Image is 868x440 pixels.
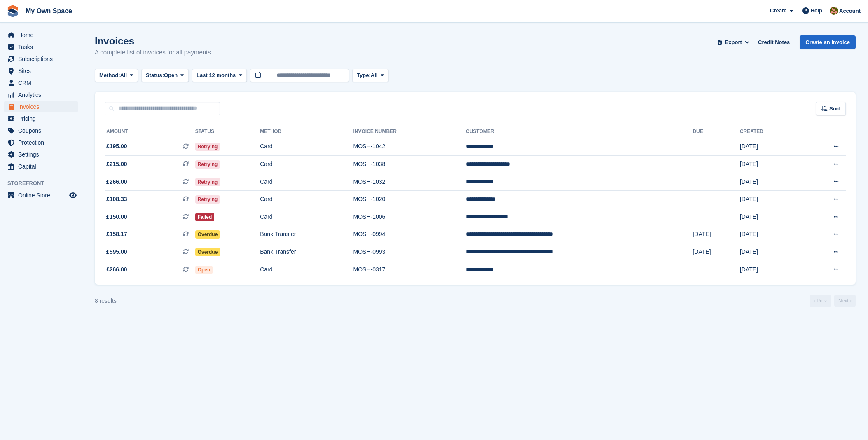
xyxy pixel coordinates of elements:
span: Open [195,266,213,274]
span: Tasks [18,41,68,53]
a: menu [4,77,78,89]
span: Method: [99,71,120,80]
td: MOSH-0993 [353,243,466,261]
a: Next [834,295,856,307]
span: Coupons [18,125,68,136]
span: £108.33 [106,195,127,204]
span: Subscriptions [18,53,68,65]
td: [DATE] [740,173,801,191]
span: Retrying [195,195,220,204]
td: [DATE] [740,243,801,261]
a: menu [4,149,78,160]
span: Help [811,7,822,15]
span: £266.00 [106,178,127,186]
span: Failed [195,213,215,221]
td: [DATE] [740,208,801,226]
td: MOSH-0317 [353,261,466,278]
a: menu [4,161,78,172]
span: £150.00 [106,213,127,221]
a: menu [4,137,78,148]
th: Amount [105,125,195,138]
button: Export [715,35,751,49]
nav: Page [808,295,857,307]
th: Status [195,125,260,138]
span: Invoices [18,101,68,112]
td: Card [260,191,353,208]
th: Invoice Number [353,125,466,138]
span: Storefront [7,179,82,187]
span: Retrying [195,178,220,186]
td: [DATE] [740,261,801,278]
span: £215.00 [106,160,127,169]
a: menu [4,41,78,53]
td: MOSH-1032 [353,173,466,191]
span: Type: [357,71,371,80]
button: Last 12 months [192,69,247,82]
a: menu [4,190,78,201]
td: [DATE] [740,156,801,173]
p: A complete list of invoices for all payments [95,48,211,57]
button: Type: All [352,69,388,82]
span: Home [18,29,68,41]
th: Created [740,125,801,138]
a: Preview store [68,190,78,200]
span: Account [839,7,861,15]
th: Due [693,125,739,138]
span: Sites [18,65,68,77]
a: menu [4,29,78,41]
span: CRM [18,77,68,89]
span: Settings [18,149,68,160]
td: Card [260,156,353,173]
span: Open [164,71,178,80]
span: Export [725,38,742,47]
span: All [120,71,127,80]
td: MOSH-0994 [353,226,466,243]
span: Status: [146,71,164,80]
img: Keely Collin [830,7,838,15]
h1: Invoices [95,35,211,47]
span: Overdue [195,248,220,256]
td: MOSH-1038 [353,156,466,173]
td: Card [260,138,353,156]
td: [DATE] [740,138,801,156]
td: Bank Transfer [260,226,353,243]
td: Card [260,261,353,278]
a: Credit Notes [755,35,793,49]
td: Card [260,173,353,191]
a: menu [4,65,78,77]
a: menu [4,101,78,112]
button: Method: All [95,69,138,82]
td: MOSH-1020 [353,191,466,208]
td: [DATE] [693,226,739,243]
span: Sort [829,105,840,113]
span: Pricing [18,113,68,124]
img: stora-icon-8386f47178a22dfd0bd8f6a31ec36ba5ce8667c1dd55bd0f319d3a0aa187defe.svg [7,5,19,17]
div: 8 results [95,297,117,305]
a: menu [4,89,78,101]
a: menu [4,125,78,136]
span: Create [770,7,786,15]
a: My Own Space [22,4,75,18]
a: Previous [810,295,831,307]
span: Online Store [18,190,68,201]
span: Last 12 months [197,71,236,80]
span: All [371,71,378,80]
th: Customer [466,125,693,138]
td: [DATE] [740,226,801,243]
th: Method [260,125,353,138]
button: Status: Open [141,69,189,82]
span: Capital [18,161,68,172]
span: Retrying [195,160,220,169]
span: £266.00 [106,265,127,274]
a: Create an Invoice [800,35,856,49]
a: menu [4,53,78,65]
td: MOSH-1006 [353,208,466,226]
span: Retrying [195,143,220,151]
span: £195.00 [106,142,127,151]
span: Overdue [195,230,220,239]
span: £158.17 [106,230,127,239]
span: £595.00 [106,248,127,256]
td: Card [260,208,353,226]
td: [DATE] [693,243,739,261]
a: menu [4,113,78,124]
